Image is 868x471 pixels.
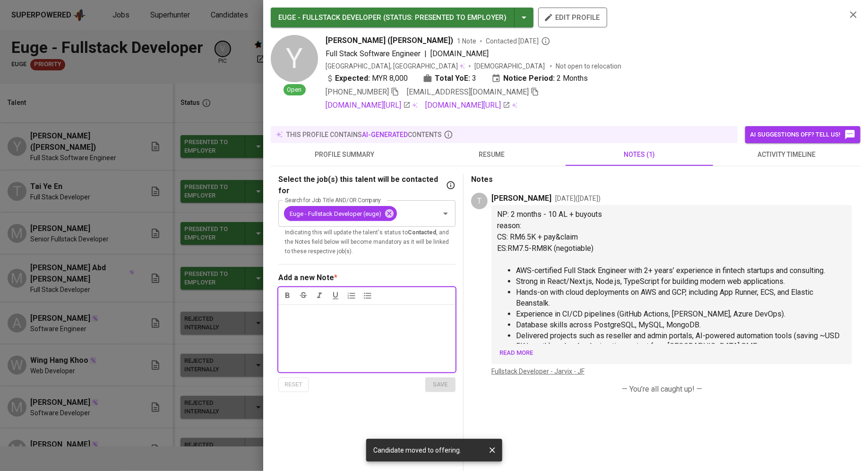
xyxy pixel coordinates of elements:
[474,61,546,71] span: [DEMOGRAPHIC_DATA]
[278,272,334,283] div: Add a new Note
[486,36,550,46] span: Contacted [DATE]
[472,73,476,84] span: 3
[335,73,370,84] b: Expected:
[425,100,510,111] a: [DOMAIN_NAME][URL]
[497,232,578,241] span: CS: RM6.5K + pay&claim
[276,149,413,161] span: profile summary
[499,348,533,359] span: Read more
[516,331,842,351] span: Delivered projects such as reseller and admin portals, AI-powered automation tools (saving ~USD 5...
[471,174,853,185] p: Notes
[497,244,593,253] span: ES:RM7.5-RM8K (negotiable)
[538,8,607,27] button: edit profile
[503,73,555,84] b: Notice Period:
[285,228,449,257] p: Indicating this will update the talent's status to , and the Notes field below will become mandat...
[430,49,489,58] span: [DOMAIN_NAME]
[446,180,455,190] svg: If you have a specific job in mind for the talent, indicate it here. This will change the talent'...
[407,87,529,96] span: [EMAIL_ADDRESS][DOMAIN_NAME]
[497,346,535,360] button: Read more
[284,86,306,94] span: Open
[571,149,707,161] span: notes (1)
[326,73,408,84] div: MYR 8,000
[491,368,584,375] a: Fullstack Developer - Jarvix - JF
[491,193,551,204] p: [PERSON_NAME]
[362,131,408,138] span: AI-generated
[457,36,476,46] span: 1 Note
[383,13,507,22] span: ( STATUS : Presented to Employer )
[516,320,701,329] span: Database skills across PostgreSQL, MySQL, MongoDB.
[516,277,785,286] span: Strong in React/Next.js, Node.js, TypeScript for building modern web applications.
[326,87,389,96] span: [PHONE_NUMBER]
[424,149,560,161] span: resume
[541,36,550,46] svg: By Malaysia recruiter
[538,13,607,21] a: edit profile
[326,61,465,71] div: [GEOGRAPHIC_DATA], [GEOGRAPHIC_DATA]
[479,384,845,395] p: — You’re all caught up! —
[278,174,444,197] p: Select the job(s) this talent will be contacted for
[516,309,785,318] span: Experience in CI/CD pipelines (GitHub Actions, [PERSON_NAME], Azure DevOps).
[326,49,421,58] span: Full Stack Software Engineer
[516,288,815,308] span: Hands-on with cloud deployments on AWS and GCP, including App Runner, ECS, and Elastic Beanstalk.
[408,229,436,236] b: Contacted
[424,48,427,60] span: |
[284,206,397,221] div: Euge - Fullstack Developer (euge)
[284,209,387,218] span: Euge - Fullstack Developer (euge)
[439,207,452,220] button: Open
[546,11,600,24] span: edit profile
[516,266,825,275] span: AWS-certified Full Stack Engineer with 2+ years’ experience in fintech startups and consulting.
[556,61,621,71] p: Not open to relocation
[326,35,453,46] span: [PERSON_NAME] ([PERSON_NAME])
[271,8,533,27] button: EUGE - FULLSTACK DEVELOPER (STATUS: Presented to Employer)
[750,129,856,140] span: AI suggestions off? Tell us!
[286,130,442,139] p: this profile contains contents
[374,442,462,459] div: Candidate moved to offering.
[497,221,521,230] span: reason:
[555,194,601,203] p: [DATE] ( [DATE] )
[491,73,588,84] div: 2 Months
[326,100,411,111] a: [DOMAIN_NAME][URL]
[271,35,318,82] div: Y
[745,126,860,143] button: AI suggestions off? Tell us!
[435,73,470,84] b: Total YoE:
[497,210,602,219] span: NP: 2 months - 10 AL + buyouts
[719,149,855,161] span: activity timeline
[471,193,488,209] div: T
[278,13,381,22] span: EUGE - FULLSTACK DEVELOPER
